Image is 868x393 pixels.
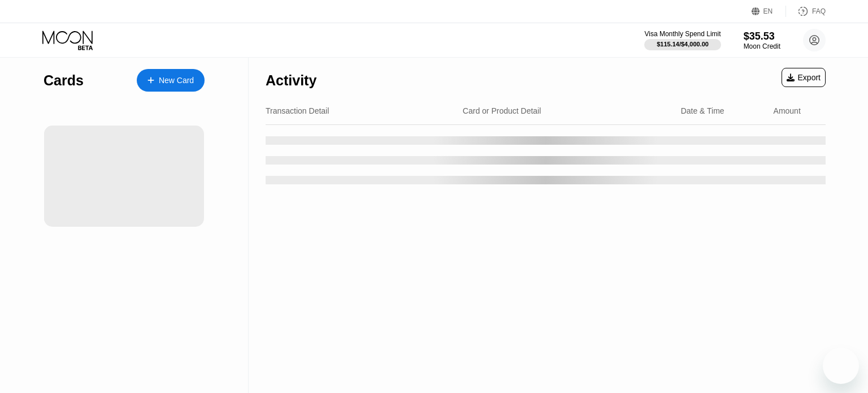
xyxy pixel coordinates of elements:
[137,69,205,92] div: New Card
[786,6,826,17] div: FAQ
[644,30,721,50] div: Visa Monthly Spend Limit$115.14/$4,000.00
[823,348,859,384] iframe: Button to launch messaging window
[159,76,194,85] div: New Card
[644,30,721,38] div: Visa Monthly Spend Limit
[681,106,724,115] div: Date & Time
[744,42,780,50] div: Moon Credit
[266,106,329,115] div: Transaction Detail
[744,31,780,42] div: $35.53
[752,6,786,17] div: EN
[463,106,541,115] div: Card or Product Detail
[44,72,84,89] div: Cards
[774,106,801,115] div: Amount
[812,7,826,15] div: FAQ
[782,68,826,87] div: Export
[787,73,821,82] div: Export
[744,31,780,50] div: $35.53Moon Credit
[763,7,773,15] div: EN
[266,72,316,89] div: Activity
[657,41,709,47] div: $115.14 / $4,000.00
